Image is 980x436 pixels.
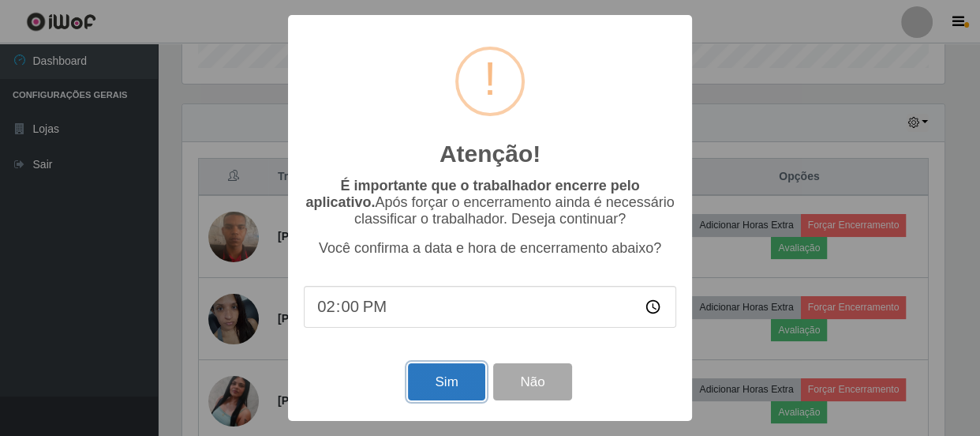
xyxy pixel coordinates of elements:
b: É importante que o trabalhador encerre pelo aplicativo. [305,178,639,210]
h2: Atenção! [440,140,540,168]
p: Você confirma a data e hora de encerramento abaixo? [304,240,676,257]
button: Não [493,363,571,400]
button: Sim [408,363,484,400]
p: Após forçar o encerramento ainda é necessário classificar o trabalhador. Deseja continuar? [304,178,676,227]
